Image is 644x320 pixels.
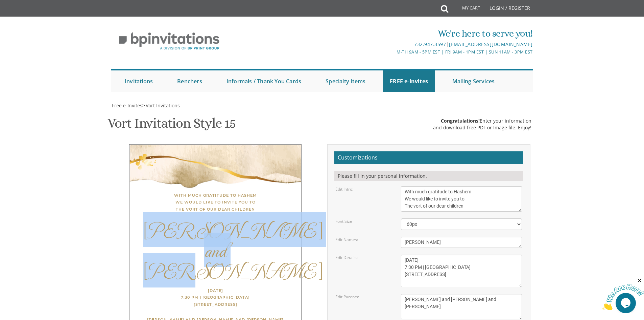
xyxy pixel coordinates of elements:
label: Edit Intro: [335,186,353,192]
label: Edit Parents: [335,294,359,300]
a: Specialty Items [319,70,372,92]
a: My Cart [448,1,485,18]
a: Informals / Thank You Cards [220,70,308,92]
h2: Customizations [334,151,523,164]
div: and download free PDF or Image file. Enjoy! [433,124,531,131]
span: > [142,102,180,109]
a: FREE e-Invites [383,70,435,92]
span: Congratulations! [441,118,480,124]
div: M-Th 9am - 5pm EST | Fri 9am - 1pm EST | Sun 11am - 3pm EST [252,48,533,56]
a: Vort Invitations [145,102,180,109]
label: Edit Details: [335,255,358,260]
div: [DATE] 7:30 PM | [GEOGRAPHIC_DATA] [STREET_ADDRESS] [143,287,288,308]
div: | [252,40,533,48]
textarea: With much gratitude to Hashem We would like to invite you to The vort of our dear children [401,186,522,212]
div: We're here to serve you! [252,27,533,40]
a: Invitations [118,70,160,92]
a: 732.947.3597 [414,41,446,47]
a: Mailing Services [446,70,501,92]
h1: Vort Invitation Style 15 [108,116,236,136]
div: [PERSON_NAME] and [PERSON_NAME] [143,219,288,280]
span: Vort Invitations [146,102,180,109]
div: Enter your information [433,118,531,124]
textarea: [PERSON_NAME] and [PERSON_NAME] [PERSON_NAME] and [PERSON_NAME] [401,294,522,319]
a: Free e-Invites [111,102,142,109]
span: Free e-Invites [112,102,142,109]
label: Font Size [335,218,352,224]
iframe: chat widget [602,278,644,310]
a: [EMAIL_ADDRESS][DOMAIN_NAME] [449,41,533,47]
img: BP Invitation Loft [111,27,227,55]
textarea: [DATE] 7:30 PM | Khal Zichron [PERSON_NAME] [STREET_ADDRESS][US_STATE] [401,255,522,287]
div: Please fill in your personal information. [334,171,523,181]
a: Benchers [170,70,209,92]
div: With much gratitude to Hashem We would like to invite you to The vort of our dear children [143,192,288,213]
label: Edit Names: [335,237,358,242]
textarea: [PERSON_NAME] and [PERSON_NAME] [401,237,522,248]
